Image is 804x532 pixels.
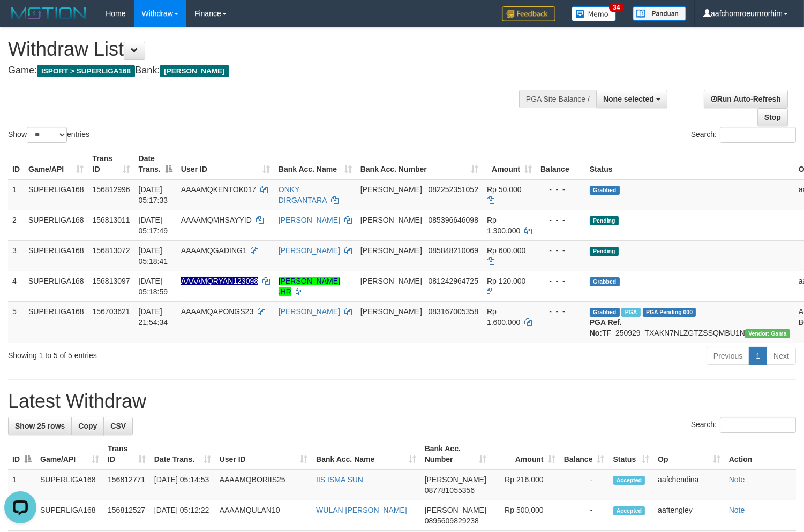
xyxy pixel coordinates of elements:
div: Showing 1 to 5 of 5 entries [8,346,327,361]
td: AAAAMQULAN10 [215,500,312,531]
td: Rp 500,000 [491,500,560,531]
span: 156813011 [93,216,130,224]
h1: Withdraw List [8,39,525,60]
td: - [560,500,609,531]
span: ISPORT > SUPERLIGA168 [37,65,135,77]
span: Copy 085848210069 to clipboard [429,246,478,255]
span: Accepted [613,476,645,485]
a: Copy [71,417,104,435]
span: None selected [603,95,654,103]
span: 156703621 [93,307,130,316]
span: Marked by aafchhiseyha [621,308,640,317]
td: [DATE] 05:14:53 [150,469,215,500]
span: Nama rekening ada tanda titik/strip, harap diedit [181,277,258,285]
th: Amount: activate to sort column ascending [483,149,536,179]
td: SUPERLIGA168 [24,301,88,343]
span: AAAAMQKENTOK017 [181,185,257,194]
a: Note [729,506,745,514]
span: Copy 083167005358 to clipboard [429,307,478,316]
div: - - - [540,215,581,225]
a: Show 25 rows [8,417,72,435]
span: Accepted [613,506,645,515]
a: [PERSON_NAME] [279,246,340,255]
button: None selected [596,90,667,108]
a: Note [729,475,745,484]
td: SUPERLIGA168 [24,179,88,210]
a: Previous [707,347,749,365]
label: Search: [691,417,796,433]
span: [PERSON_NAME] [360,307,422,316]
div: - - - [540,184,581,195]
label: Search: [691,127,796,143]
th: Bank Acc. Number: activate to sort column ascending [420,439,491,469]
th: User ID: activate to sort column ascending [177,149,274,179]
b: PGA Ref. No: [590,318,622,337]
span: Grabbed [590,308,620,317]
span: [PERSON_NAME] [360,277,422,285]
th: Bank Acc. Number: activate to sort column ascending [356,149,483,179]
th: ID [8,149,24,179]
a: CSV [103,417,133,435]
td: SUPERLIGA168 [24,210,88,240]
th: Bank Acc. Name: activate to sort column ascending [312,439,420,469]
span: AAAAMQGADING1 [181,246,247,255]
span: [DATE] 21:54:34 [139,307,168,326]
span: Copy 081242964725 to clipboard [429,277,478,285]
a: [PERSON_NAME] [279,307,340,316]
span: Copy 087781055356 to clipboard [425,486,475,495]
span: Copy [78,422,97,430]
th: Balance [536,149,585,179]
th: Date Trans.: activate to sort column ascending [150,439,215,469]
th: Trans ID: activate to sort column ascending [103,439,150,469]
label: Show entries [8,127,89,143]
a: [PERSON_NAME] .HR [279,277,340,296]
th: Amount: activate to sort column ascending [491,439,560,469]
span: AAAAMQMHSAYYID [181,216,252,224]
h1: Latest Withdraw [8,391,796,412]
th: Bank Acc. Name: activate to sort column ascending [274,149,356,179]
a: [PERSON_NAME] [279,216,340,224]
span: [PERSON_NAME] [160,65,229,77]
td: Rp 216,000 [491,469,560,500]
span: [PERSON_NAME] [360,185,422,194]
span: [PERSON_NAME] [360,216,422,224]
span: [DATE] 05:18:59 [139,277,168,296]
span: [PERSON_NAME] [425,506,486,514]
a: IIS ISMA SUN [316,475,363,484]
td: 156812527 [103,500,150,531]
span: 156812996 [93,185,130,194]
td: 1 [8,469,36,500]
th: User ID: activate to sort column ascending [215,439,312,469]
span: [PERSON_NAME] [360,246,422,255]
th: Status [585,149,794,179]
div: PGA Site Balance / [519,90,596,108]
img: Feedback.jpg [502,6,555,21]
img: Button%20Memo.svg [572,6,617,21]
span: CSV [110,422,126,430]
button: Open LiveChat chat widget [4,4,36,36]
th: Op: activate to sort column ascending [653,439,725,469]
td: - [560,469,609,500]
th: Action [725,439,796,469]
th: Date Trans.: activate to sort column descending [134,149,177,179]
a: Stop [757,108,788,126]
span: Rp 600.000 [487,246,525,255]
img: MOTION_logo.png [8,5,89,21]
td: SUPERLIGA168 [36,469,103,500]
span: Pending [590,216,619,225]
td: TF_250929_TXAKN7NLZGTZSSQMBU1N [585,301,794,343]
td: SUPERLIGA168 [24,240,88,271]
span: [DATE] 05:17:49 [139,216,168,235]
span: Show 25 rows [15,422,65,430]
div: - - - [540,306,581,317]
td: aaftengley [653,500,725,531]
td: 2 [8,210,24,240]
span: [DATE] 05:18:41 [139,246,168,265]
span: Pending [590,247,619,256]
td: 3 [8,240,24,271]
a: 1 [749,347,767,365]
span: Copy 085396646098 to clipboard [429,216,478,224]
span: Rp 50.000 [487,185,522,194]
a: Run Auto-Refresh [704,90,788,108]
input: Search: [720,127,796,143]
